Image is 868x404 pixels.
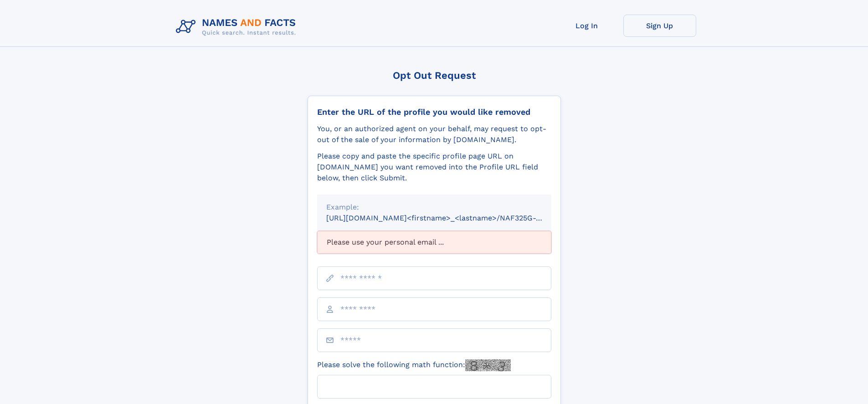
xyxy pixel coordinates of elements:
a: Sign Up [623,15,696,37]
div: Enter the URL of the profile you would like removed [317,107,551,117]
img: Logo Names and Facts [172,15,303,39]
div: Example: [326,202,542,213]
a: Log In [550,15,623,37]
div: Opt Out Request [308,70,561,81]
div: Please copy and paste the specific profile page URL on [DOMAIN_NAME] you want removed into the Pr... [317,151,551,184]
div: You, or an authorized agent on your behalf, may request to opt-out of the sale of your informatio... [317,123,551,145]
small: [URL][DOMAIN_NAME]<firstname>_<lastname>/NAF325G-xxxxxxxx [326,214,569,222]
div: Please use your personal email ... [317,231,551,254]
label: Please solve the following math function: [317,359,511,371]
